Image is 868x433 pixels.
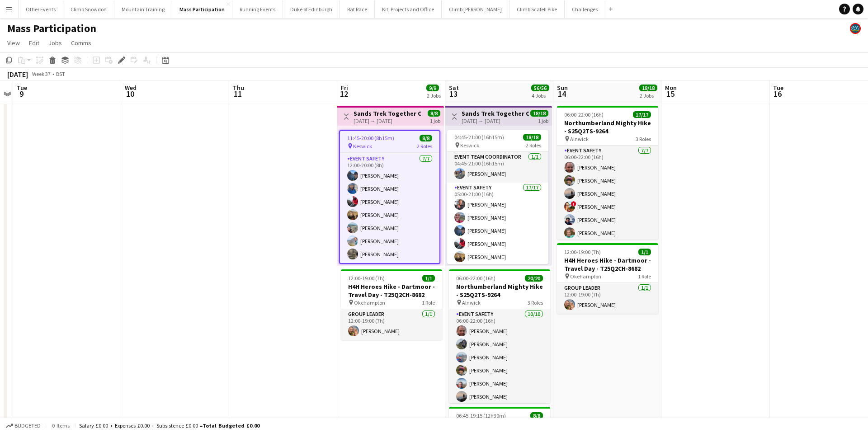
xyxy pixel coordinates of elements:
[570,136,589,142] span: Alnwick
[525,275,543,282] span: 20/20
[557,84,568,92] span: Sun
[4,37,24,49] a: View
[531,85,549,91] span: 56/56
[353,143,372,150] span: Keswick
[50,422,71,429] span: 0 items
[526,142,541,149] span: 2 Roles
[422,275,435,282] span: 1/1
[639,85,657,91] span: 18/18
[7,22,96,35] h1: Mass Participation
[460,142,479,149] span: Keswick
[664,89,677,99] span: 15
[523,134,541,141] span: 18/18
[354,118,421,124] div: [DATE] → [DATE]
[556,89,568,99] span: 14
[462,299,481,306] span: Alnwick
[340,0,375,18] button: Rat Race
[456,275,495,282] span: 06:00-22:00 (16h)
[63,0,114,18] button: Climb Snowdon
[5,421,42,431] button: Budgeted
[45,37,66,49] a: Jobs
[25,37,43,49] a: Edit
[422,299,435,306] span: 1 Role
[30,71,52,77] span: Week 37
[638,249,651,255] span: 1/1
[509,0,565,18] button: Climb Scafell Pike
[557,106,658,240] app-job-card: 06:00-22:00 (16h)17/17Northumberland Mighty Hike - S25Q2TS-9264 Alnwick3 RolesEvent Safety7/706:0...
[417,143,432,150] span: 2 Roles
[447,130,548,264] app-job-card: 04:45-21:00 (16h15m)18/18 Keswick2 RolesEvent Team Coordinator1/104:45-21:00 (16h15m)[PERSON_NAME...
[538,117,548,124] div: 1 job
[449,84,459,92] span: Sat
[638,273,651,280] span: 1 Role
[14,423,41,429] span: Budgeted
[640,92,657,99] div: 2 Jobs
[56,71,65,77] div: BST
[430,117,440,124] div: 1 job
[354,109,421,118] h3: Sands Trek Together Challenge - S25Q2CH-9384
[231,89,244,99] span: 11
[340,154,439,263] app-card-role: Event Safety7/712:00-20:00 (8h)[PERSON_NAME][PERSON_NAME][PERSON_NAME][PERSON_NAME][PERSON_NAME][...
[15,89,27,99] span: 9
[565,0,605,18] button: Challenges
[354,299,385,306] span: Okehampton
[665,84,677,92] span: Mon
[172,0,232,18] button: Mass Participation
[462,118,529,124] div: [DATE] → [DATE]
[448,89,459,99] span: 13
[340,89,348,99] span: 12
[341,282,442,299] h3: H4H Heroes Hike - Dartmoor - Travel Day - T25Q2CH-8682
[454,134,504,141] span: 04:45-21:00 (16h15m)
[426,85,439,91] span: 9/9
[532,92,549,99] div: 4 Jobs
[530,110,548,117] span: 18/18
[17,84,27,92] span: Tue
[557,243,658,314] div: 12:00-19:00 (7h)1/1H4H Heroes Hike - Dartmoor - Travel Day - T25Q2CH-8682 Okehampton1 RoleGroup L...
[850,23,861,34] app-user-avatar: Staff RAW Adventures
[564,111,604,118] span: 06:00-22:00 (16h)
[530,412,543,419] span: 8/8
[283,0,340,18] button: Duke of Edinburgh
[341,269,442,340] app-job-card: 12:00-19:00 (7h)1/1H4H Heroes Hike - Dartmoor - Travel Day - T25Q2CH-8682 Okehampton1 RoleGroup L...
[341,84,348,92] span: Fri
[456,412,506,419] span: 06:45-19:15 (12h30m)
[427,92,441,99] div: 2 Jobs
[79,422,259,429] div: Salary £0.00 + Expenses £0.00 + Subsistence £0.00 =
[339,130,440,264] app-job-card: 11:45-20:00 (8h15m)8/8 Keswick2 RolesEvent Team Coordinator1/111:45-20:00 (8h15m)[PERSON_NAME]Eve...
[447,152,548,183] app-card-role: Event Team Coordinator1/104:45-21:00 (16h15m)[PERSON_NAME]
[428,110,440,117] span: 8/8
[123,89,137,99] span: 10
[773,84,783,92] span: Tue
[528,299,543,306] span: 3 Roles
[341,309,442,340] app-card-role: Group Leader1/112:00-19:00 (7h)[PERSON_NAME]
[447,183,548,423] app-card-role: Event Safety17/1705:00-21:00 (16h)[PERSON_NAME][PERSON_NAME][PERSON_NAME][PERSON_NAME][PERSON_NAME]
[67,37,95,49] a: Comms
[449,269,550,403] app-job-card: 06:00-22:00 (16h)20/20Northumberland Mighty Hike - S25Q2TS-9264 Alnwick3 RolesEvent Safety10/1006...
[557,283,658,314] app-card-role: Group Leader1/112:00-19:00 (7h)[PERSON_NAME]
[232,0,283,18] button: Running Events
[557,256,658,273] h3: H4H Heroes Hike - Dartmoor - Travel Day - T25Q2CH-8682
[7,39,20,47] span: View
[564,249,601,255] span: 12:00-19:00 (7h)
[420,135,432,141] span: 8/8
[29,39,39,47] span: Edit
[449,282,550,299] h3: Northumberland Mighty Hike - S25Q2TS-9264
[633,111,651,118] span: 17/17
[203,422,259,429] span: Total Budgeted £0.00
[636,136,651,142] span: 3 Roles
[347,135,394,141] span: 11:45-20:00 (8h15m)
[772,89,783,99] span: 16
[348,275,385,282] span: 12:00-19:00 (7h)
[125,84,137,92] span: Wed
[557,119,658,135] h3: Northumberland Mighty Hike - S25Q2TS-9264
[19,0,63,18] button: Other Events
[442,0,509,18] button: Climb [PERSON_NAME]
[48,39,62,47] span: Jobs
[71,39,91,47] span: Comms
[7,70,28,79] div: [DATE]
